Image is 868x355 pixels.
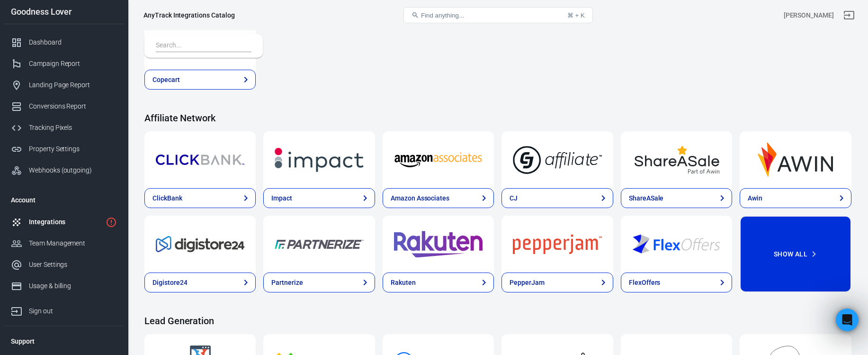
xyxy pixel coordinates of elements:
[144,315,851,327] h4: Lead Generation
[144,273,256,292] a: Digistore24
[3,74,125,96] a: Landing Page Report
[567,12,585,19] div: ⌘ + K
[632,227,721,261] img: FlexOffers
[263,273,375,292] a: Partnerize
[3,297,125,322] a: Sign out
[621,216,732,273] a: FlexOffers
[275,227,363,261] img: Partnerize
[740,216,851,292] button: Show All
[156,227,244,261] img: Digistore24
[784,10,834,20] div: Account id: m2kaqM7f
[275,143,363,177] img: Impact
[29,217,102,227] div: Integrations
[29,59,117,69] div: Campaign Report
[3,32,125,53] a: Dashboard
[29,306,117,316] div: Sign out
[3,211,125,233] a: Integrations
[3,53,125,74] a: Campaign Report
[156,40,248,52] input: Search...
[751,143,840,177] img: Awin
[510,193,518,203] div: CJ
[3,8,125,16] div: Goodness Lover
[29,165,117,175] div: Webhooks (outgoing)
[29,80,117,90] div: Landing Page Report
[271,193,292,203] div: Impact
[740,131,851,188] a: Awin
[144,70,256,90] a: Copecart
[263,188,375,208] a: Impact
[383,131,494,188] a: Amazon Associates
[3,330,125,353] li: Support
[513,227,601,261] img: PepperJam
[3,233,125,254] a: Team Management
[29,123,117,133] div: Tracking Pixels
[263,216,375,273] a: Partnerize
[29,281,117,291] div: Usage & billing
[391,278,416,288] div: Rakuten
[3,275,125,297] a: Usage & billing
[3,254,125,275] a: User Settings
[144,112,851,124] h4: Affiliate Network
[621,273,732,292] a: FlexOffers
[29,144,117,154] div: Property Settings
[3,138,125,160] a: Property Settings
[29,238,117,248] div: Team Management
[501,273,613,292] a: PepperJam
[838,4,860,27] a: Sign out
[3,189,125,211] li: Account
[144,131,256,188] a: ClickBank
[3,160,125,181] a: Webhooks (outgoing)
[403,7,593,23] button: Find anything...⌘ + K
[383,216,494,273] a: Rakuten
[383,273,494,292] a: Rakuten
[421,12,464,19] span: Find anything...
[383,188,494,208] a: Amazon Associates
[156,143,244,177] img: ClickBank
[501,131,613,188] a: CJ
[106,217,117,228] svg: 1 networks not verified yet
[152,75,180,85] div: Copecart
[3,117,125,138] a: Tracking Pixels
[144,188,256,208] a: ClickBank
[394,227,483,261] img: Rakuten
[263,131,375,188] a: Impact
[143,10,235,20] div: AnyTrack Integrations Catalog
[621,131,732,188] a: ShareASale
[3,96,125,117] a: Conversions Report
[740,188,851,208] a: Awin
[513,143,601,177] img: CJ
[29,101,117,111] div: Conversions Report
[501,216,613,273] a: PepperJam
[836,309,859,331] iframe: Intercom live chat
[29,260,117,270] div: User Settings
[621,188,732,208] a: ShareASale
[29,37,117,47] div: Dashboard
[394,143,483,177] img: Amazon Associates
[152,278,187,288] div: Digistore24
[632,143,721,177] img: ShareASale
[748,193,762,203] div: Awin
[629,193,664,203] div: ShareASale
[501,188,613,208] a: CJ
[510,278,545,288] div: PepperJam
[271,278,303,288] div: Partnerize
[629,278,661,288] div: FlexOffers
[152,193,182,203] div: ClickBank
[144,216,256,273] a: Digistore24
[391,193,449,203] div: Amazon Associates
